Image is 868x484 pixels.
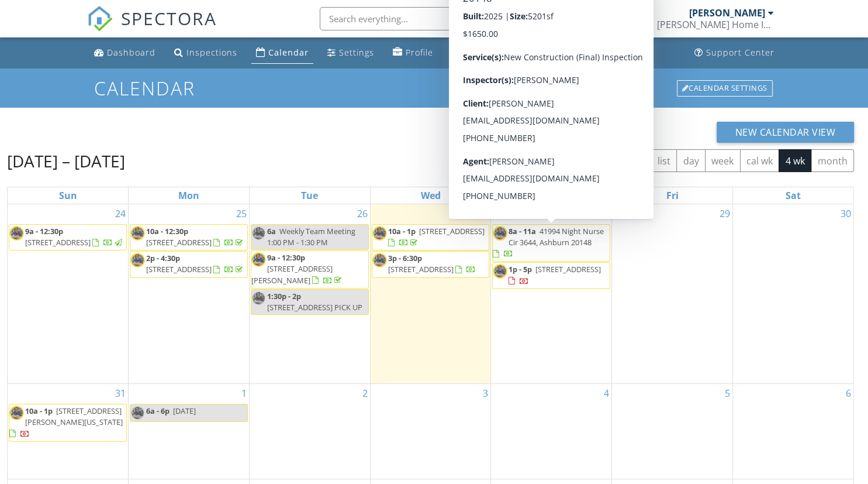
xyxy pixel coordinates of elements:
a: Go to August 24, 2025 [113,204,128,223]
a: Saturday [783,187,803,204]
a: SPECTORA [87,16,217,40]
td: Go to September 2, 2025 [249,384,370,479]
a: Go to August 29, 2025 [717,204,732,223]
h1: Calendar [94,78,773,98]
span: [STREET_ADDRESS] [146,237,212,248]
span: 10a - 12:30p [146,226,188,236]
a: 1p - 5p [STREET_ADDRESS] [509,264,601,286]
button: [DATE] [540,149,583,172]
img: The Best Home Inspection Software - Spectora [87,6,113,32]
span: 9a - 12:30p [25,226,63,236]
a: 9a - 12:30p [STREET_ADDRESS][PERSON_NAME] [251,250,369,289]
img: doug_horton.jpeg [9,226,24,241]
span: 6a - 6p [146,406,170,416]
span: [STREET_ADDRESS] [146,264,212,274]
a: Go to September 2, 2025 [360,384,370,403]
div: [PERSON_NAME] [689,7,765,19]
div: Calendar [268,47,309,58]
a: Go to August 26, 2025 [355,204,370,223]
img: doug_horton.jpeg [130,253,145,267]
span: 2p - 4:30p [146,253,180,263]
a: 3p - 6:30p [STREET_ADDRESS] [372,251,490,277]
span: 10a - 1p [388,226,416,236]
a: 9a - 12:30p [STREET_ADDRESS][PERSON_NAME] [251,252,344,285]
a: Go to September 1, 2025 [239,384,249,403]
a: Go to September 6, 2025 [843,384,853,403]
img: doug_horton.jpeg [372,226,387,241]
img: doug_horton.jpeg [130,406,145,420]
span: [STREET_ADDRESS] PICK UP [267,302,362,313]
span: 6a [267,226,276,236]
img: doug_horton.jpeg [251,252,266,267]
span: 41994 Night Nurse Cir 3644, Ashburn 20148 [509,226,604,248]
div: Dashboard [107,47,155,58]
a: Go to August 27, 2025 [475,204,490,223]
td: Go to August 28, 2025 [491,204,612,384]
a: Wednesday [418,187,442,204]
button: Previous [590,149,617,173]
span: [STREET_ADDRESS] [388,264,454,274]
td: Go to August 24, 2025 [8,204,129,384]
a: Profile [388,42,438,64]
button: list [651,149,677,172]
a: 1p - 5p [STREET_ADDRESS] [492,262,610,289]
button: day [676,149,706,172]
span: [DATE] [173,406,196,416]
a: Go to September 4, 2025 [601,384,611,403]
a: 8a - 11a 41994 Night Nurse Cir 3644, Ashburn 20148 [493,226,604,259]
span: [STREET_ADDRESS][PERSON_NAME] [251,263,333,285]
a: Go to August 25, 2025 [234,204,249,223]
a: 10a - 1p [STREET_ADDRESS][PERSON_NAME][US_STATE] [9,404,127,442]
button: 4 wk [779,149,811,172]
span: 9a - 12:30p [267,252,305,263]
td: Go to August 29, 2025 [612,204,733,384]
input: Search everything... [320,7,554,30]
a: 2p - 4:30p [STREET_ADDRESS] [130,251,248,277]
a: Support Center [690,42,779,64]
img: doug_horton.jpeg [493,226,507,241]
a: 10a - 1p [STREET_ADDRESS][PERSON_NAME][US_STATE] [9,406,123,438]
td: Go to August 31, 2025 [8,384,129,479]
span: 1:30p - 2p [267,291,301,301]
div: Settings [339,47,374,58]
span: 10a - 1p [25,406,53,416]
a: Go to September 5, 2025 [722,384,732,403]
img: doug_horton.jpeg [493,264,507,279]
a: 10a - 12:30p [STREET_ADDRESS] [146,226,245,248]
td: Go to September 3, 2025 [370,384,491,479]
img: doug_horton.jpeg [251,226,266,241]
td: Go to September 6, 2025 [732,384,853,479]
a: Tuesday [299,187,320,204]
a: Inspections [170,42,242,64]
button: Next [617,149,644,173]
a: Go to August 30, 2025 [838,204,853,223]
a: 2p - 4:30p [STREET_ADDRESS] [146,253,245,274]
img: doug_horton.jpeg [251,291,266,305]
img: doug_horton.jpeg [130,226,145,241]
td: Go to September 4, 2025 [491,384,612,479]
div: Inspections [186,47,237,58]
img: doug_horton.jpeg [372,253,387,267]
span: 3p - 6:30p [388,253,422,263]
div: Support Center [706,47,774,58]
a: 3p - 6:30p [STREET_ADDRESS] [388,253,476,274]
span: [STREET_ADDRESS][PERSON_NAME][US_STATE] [25,406,123,427]
a: 9a - 12:30p [STREET_ADDRESS] [9,224,127,250]
td: Go to September 5, 2025 [612,384,733,479]
div: Lambert Home Inspections, LLC [657,19,774,30]
a: 10a - 12:30p [STREET_ADDRESS] [130,224,248,250]
a: Go to August 31, 2025 [113,384,128,403]
a: Calendar Settings [676,79,774,98]
a: Go to September 3, 2025 [480,384,490,403]
span: 1p - 5p [509,264,532,274]
div: Calendar Settings [677,80,773,97]
button: month [811,149,854,172]
a: Settings [323,42,379,64]
a: 10a - 1p [STREET_ADDRESS] [372,224,490,250]
span: [STREET_ADDRESS] [535,264,601,274]
span: Weekly Team Meeting 1:00 PM - 1:30 PM [267,226,355,248]
a: Dashboard [89,42,160,64]
td: Go to August 25, 2025 [129,204,250,384]
a: 10a - 1p [STREET_ADDRESS] [388,226,485,248]
td: Go to September 1, 2025 [129,384,250,479]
